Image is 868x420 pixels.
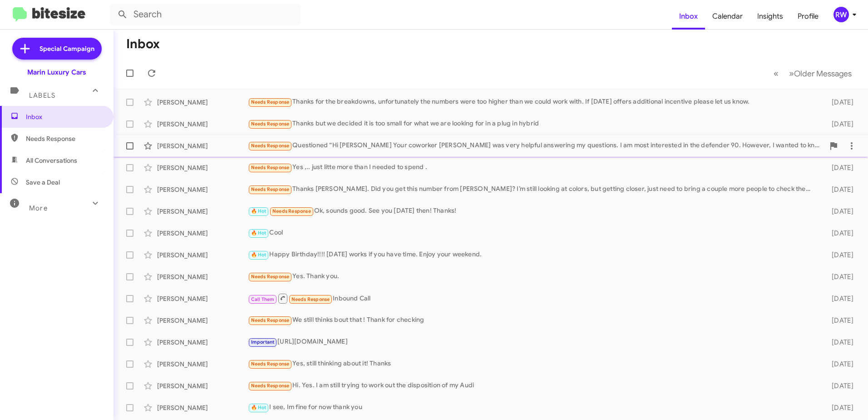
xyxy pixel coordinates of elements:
[817,229,861,238] div: [DATE]
[157,207,248,216] div: [PERSON_NAME]
[817,381,861,390] div: [DATE]
[790,3,826,30] a: Profile
[157,120,248,129] div: [PERSON_NAME]
[248,228,817,238] div: Cool
[39,44,94,53] span: Special Campaign
[272,208,311,214] span: Needs Response
[833,7,849,22] div: RW
[248,315,817,325] div: We still thinks bout that ! Thank for checking
[248,402,817,413] div: I see, Im fine for now thank you
[248,184,817,195] div: Thanks [PERSON_NAME]. Did you get this number from [PERSON_NAME]? I’m still looking at colors, bu...
[251,143,290,149] span: Needs Response
[817,316,861,325] div: [DATE]
[248,97,817,107] div: Thanks for the breakdowns, unfortunately the numbers were too higher than we could work with. If ...
[251,361,290,367] span: Needs Response
[251,208,266,214] span: 🔥 Hot
[248,293,817,304] div: Inbound Call
[251,186,290,192] span: Needs Response
[248,337,817,347] div: [URL][DOMAIN_NAME]
[750,3,790,30] a: Insights
[251,274,290,280] span: Needs Response
[817,120,861,129] div: [DATE]
[26,156,77,165] span: All Conversations
[672,3,705,30] a: Inbox
[157,272,248,281] div: [PERSON_NAME]
[248,380,817,391] div: Hi. Yes. I am still trying to work out the disposition of my Audi
[817,338,861,347] div: [DATE]
[817,272,861,281] div: [DATE]
[817,360,861,369] div: [DATE]
[817,185,861,194] div: [DATE]
[251,339,275,345] span: Important
[157,98,248,107] div: [PERSON_NAME]
[157,185,248,194] div: [PERSON_NAME]
[157,381,248,390] div: [PERSON_NAME]
[817,403,861,412] div: [DATE]
[705,3,750,30] a: Calendar
[110,4,301,25] input: Search
[251,230,266,236] span: 🔥 Hot
[826,7,858,22] button: RW
[26,178,60,187] span: Save a Deal
[789,68,794,79] span: »
[769,64,857,83] nav: Page navigation example
[248,359,817,369] div: Yes, still thinking about it! Thanks
[126,37,160,51] h1: Inbox
[248,206,817,216] div: Ok, sounds good. See you [DATE] then! Thanks!
[251,165,290,170] span: Needs Response
[251,252,266,258] span: 🔥 Hot
[157,360,248,369] div: [PERSON_NAME]
[817,250,861,260] div: [DATE]
[27,68,86,77] div: Marin Luxury Cars
[29,204,48,212] span: More
[251,405,266,410] span: 🔥 Hot
[817,294,861,303] div: [DATE]
[248,162,817,173] div: Yes ,.. just litte more than I needed to spend .
[251,317,290,323] span: Needs Response
[157,338,248,347] div: [PERSON_NAME]
[251,121,290,127] span: Needs Response
[251,99,290,105] span: Needs Response
[157,294,248,303] div: [PERSON_NAME]
[784,64,857,83] button: Next
[817,163,861,172] div: [DATE]
[248,271,817,282] div: Yes. Thank you.
[291,296,330,302] span: Needs Response
[157,316,248,325] div: [PERSON_NAME]
[157,229,248,238] div: [PERSON_NAME]
[248,119,817,129] div: Thanks but we decided it is too small for what we are looking for in a plug in hybrid
[157,250,248,260] div: [PERSON_NAME]
[774,68,779,79] span: «
[768,64,784,83] button: Previous
[794,69,852,79] span: Older Messages
[26,134,103,143] span: Needs Response
[157,163,248,172] div: [PERSON_NAME]
[251,296,275,302] span: Call Them
[157,403,248,412] div: [PERSON_NAME]
[29,91,55,100] span: Labels
[248,250,817,260] div: Happy Birthday!!!! [DATE] works if you have time. Enjoy your weekend.
[817,207,861,216] div: [DATE]
[251,383,290,389] span: Needs Response
[157,141,248,150] div: [PERSON_NAME]
[12,38,102,60] a: Special Campaign
[26,112,103,121] span: Inbox
[817,98,861,107] div: [DATE]
[248,140,824,151] div: Questioned “Hi [PERSON_NAME] Your coworker [PERSON_NAME] was very helpful answering my questions....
